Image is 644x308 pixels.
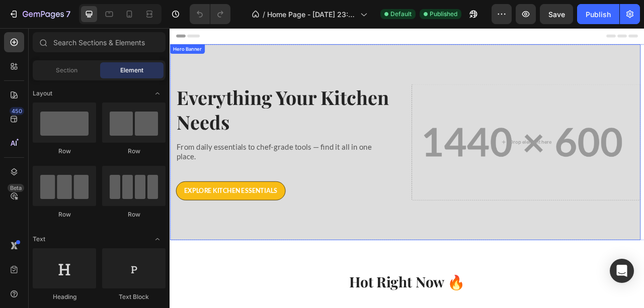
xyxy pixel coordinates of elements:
[102,292,166,301] div: Text Block
[540,4,573,24] button: Save
[102,210,166,219] div: Row
[610,259,634,283] div: Open Intercom Messenger
[433,141,486,149] div: Drop element here
[33,292,96,301] div: Heading
[33,32,166,52] input: Search Sections & Elements
[263,9,265,20] span: /
[170,28,644,308] iframe: Design area
[56,66,77,75] span: Section
[149,85,166,101] span: Toggle open
[4,4,75,24] button: 7
[33,147,96,156] div: Row
[120,66,143,75] span: Element
[10,107,24,115] div: 450
[577,4,619,24] button: Publish
[33,210,96,219] div: Row
[8,184,24,192] div: Beta
[190,4,230,24] div: Undo/Redo
[586,9,611,20] div: Publish
[66,8,70,20] p: 7
[33,235,45,244] span: Text
[430,10,457,19] span: Published
[33,89,52,98] span: Layout
[149,231,166,247] span: Toggle open
[548,10,565,19] span: Save
[267,9,356,20] span: Home Page - [DATE] 23:12:55
[390,10,412,19] span: Default
[2,22,42,31] div: Hero Banner
[102,147,166,156] div: Row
